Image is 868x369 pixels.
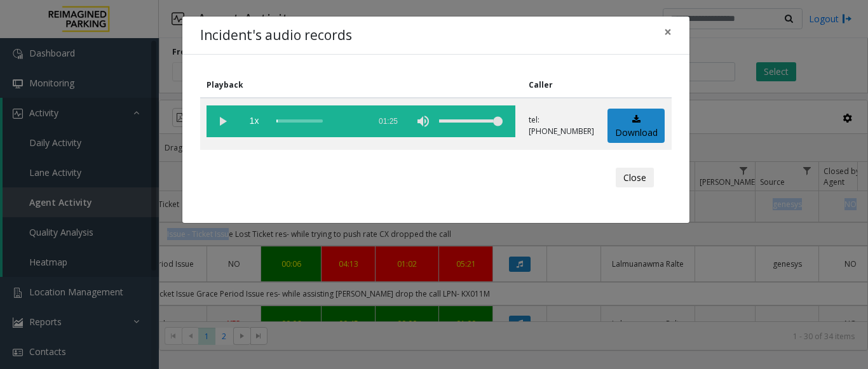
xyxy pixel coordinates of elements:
th: Caller [522,72,601,98]
span: playback speed button [238,105,270,137]
button: Close [616,168,654,188]
th: Playback [200,72,522,98]
p: tel:[PHONE_NUMBER] [529,114,594,137]
div: scrub bar [276,105,363,137]
div: volume level [439,105,503,137]
button: Close [655,17,681,48]
span: × [664,23,672,41]
h4: Incident's audio records [200,25,352,46]
a: Download [607,109,665,144]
